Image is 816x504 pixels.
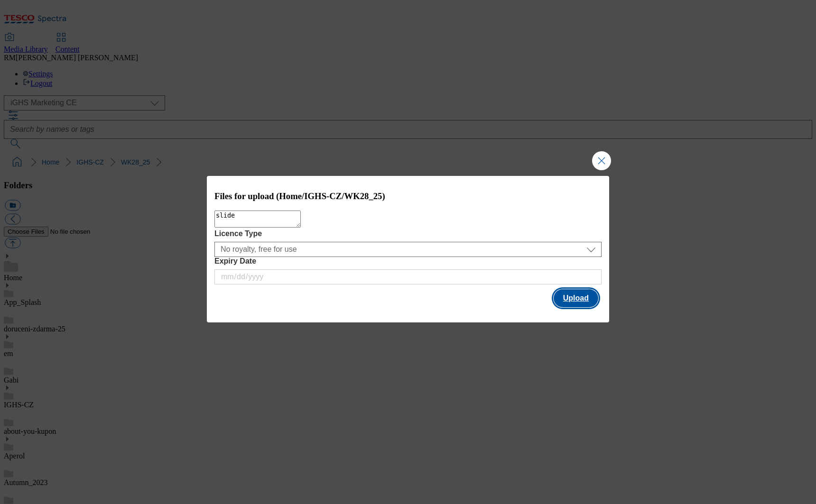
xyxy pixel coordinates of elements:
[214,229,602,238] label: Licence Type
[207,176,609,322] div: Modal
[554,289,598,307] button: Upload
[592,151,611,170] button: Close Modal
[214,191,602,202] h3: Files for upload (Home/IGHS-CZ/WK28_25)
[214,257,602,266] label: Expiry Date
